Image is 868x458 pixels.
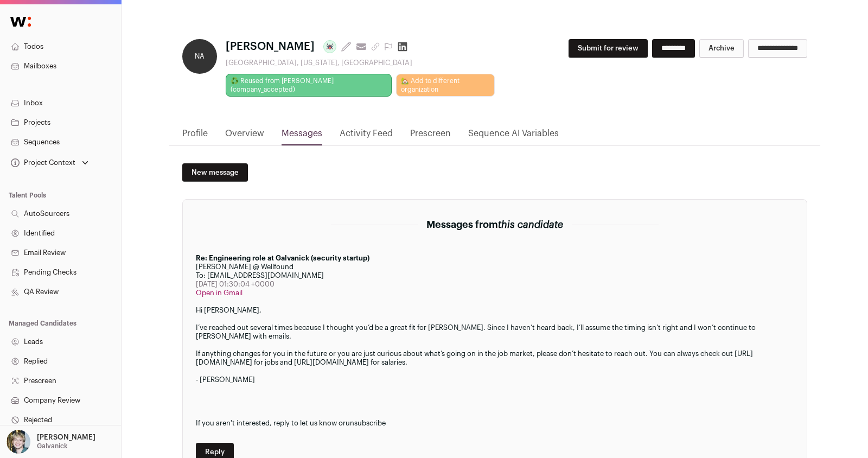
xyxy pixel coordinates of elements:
[196,376,794,384] div: - [PERSON_NAME]
[225,127,264,145] a: Overview
[37,442,67,450] p: Galvanick
[182,163,248,182] a: New message
[282,127,322,145] a: Messages
[196,306,794,315] div: Hi [PERSON_NAME],
[196,323,794,341] div: I’ve reached out several times because I thought you’d be a great fit for [PERSON_NAME]. Since I ...
[396,74,495,97] a: 🏡 Add to different organization
[410,127,451,145] a: Prescreen
[9,158,75,167] div: Project Context
[226,59,495,67] div: [GEOGRAPHIC_DATA], [US_STATE], [GEOGRAPHIC_DATA]
[182,39,217,74] div: NA
[346,419,386,427] a: unsubscribe
[4,430,98,454] button: Open dropdown
[196,349,794,367] div: If anything changes for you in the future or you are just curious about what’s going on in the jo...
[340,127,393,145] a: Activity Feed
[699,39,744,58] button: Archive
[226,39,315,54] span: [PERSON_NAME]
[4,11,37,33] img: Wellfound
[9,155,91,170] button: Open dropdown
[196,271,794,280] div: To: [EMAIL_ADDRESS][DOMAIN_NAME]
[226,74,392,97] a: ♻️ Reused from [PERSON_NAME] (company_accepted)
[196,254,794,263] div: Re: Engineering role at Galvanick (security startup)
[196,419,794,428] div: If you aren't interested, reply to let us know or
[37,433,95,442] p: [PERSON_NAME]
[569,39,648,58] button: Submit for review
[468,127,559,145] a: Sequence AI Variables
[196,263,794,271] div: [PERSON_NAME] @ Wellfound
[426,217,563,232] h2: Messages from
[498,220,563,230] span: this candidate
[182,127,208,145] a: Profile
[196,280,794,289] div: [DATE] 01:30:04 +0000
[7,430,30,454] img: 6494470-medium_jpg
[196,289,242,296] a: Open in Gmail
